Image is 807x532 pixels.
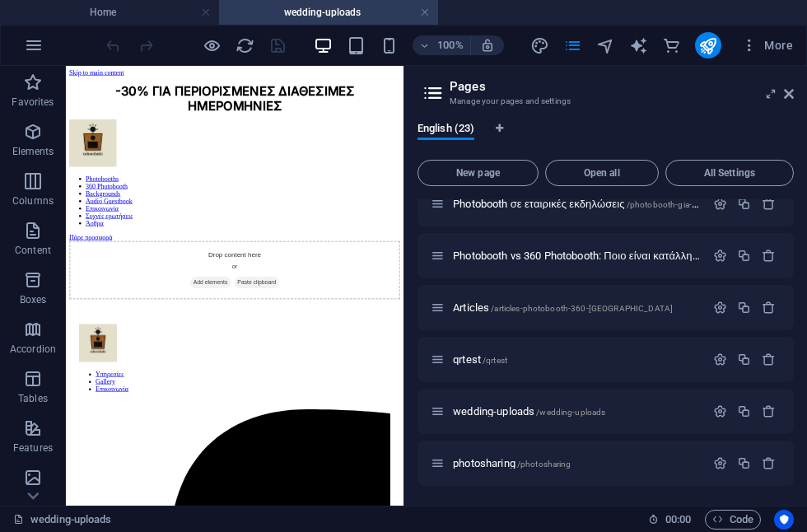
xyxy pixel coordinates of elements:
span: Add elements [249,422,330,445]
p: Content [15,244,51,257]
span: Open all [553,168,651,178]
p: Features [13,441,53,455]
i: On resize automatically adjust zoom level to fit chosen device. [480,38,495,53]
div: Language Tabs [417,122,794,153]
a: Click to cancel selection. Double-click to open Pages [13,510,112,530]
span: New page [425,168,531,178]
button: navigator [596,35,616,55]
div: Duplicate [737,456,751,470]
div: Photobooth vs 360 Photobooth: Ποιο είναι κατάλληλο για τη δική σου εκδήλωση; [448,250,705,261]
i: Commerce [662,36,681,55]
i: Reload page [236,36,254,55]
span: Click to open page [453,353,507,366]
span: : [677,513,679,525]
div: Remove [762,404,776,418]
div: Duplicate [737,404,751,418]
div: Remove [762,197,776,211]
h3: Manage your pages and settings [450,94,761,109]
div: Duplicate [737,197,751,211]
div: Settings [713,197,727,211]
div: Remove [762,352,776,366]
button: design [530,35,550,55]
p: Elements [12,145,54,158]
div: Duplicate [737,301,751,315]
p: Columns [12,194,54,208]
div: Duplicate [737,249,751,263]
h6: Session time [648,510,692,530]
button: Open all [545,160,659,186]
div: wedding-uploads/wedding-uploads [448,406,705,417]
div: Settings [713,404,727,418]
p: Accordion [10,343,56,356]
span: Code [712,510,753,530]
span: Click to open page [453,457,571,469]
p: Favorites [12,96,54,109]
h6: 100% [437,35,464,55]
span: All Settings [673,168,786,178]
span: /articles-photobooth-360-[GEOGRAPHIC_DATA] [491,304,673,313]
i: AI Writer [629,36,648,55]
h4: wedding-uploads [219,3,438,21]
i: Publish [698,36,717,55]
span: Click to open page [453,405,605,418]
span: /qrtest [483,356,507,365]
button: Usercentrics [774,510,794,530]
div: Settings [713,301,727,315]
button: commerce [662,35,682,55]
div: Remove [762,249,776,263]
div: photosharing/photosharing [448,458,705,469]
button: Code [705,510,761,530]
span: 00 00 [665,510,691,530]
button: 100% [413,35,471,55]
p: Tables [18,392,48,405]
div: Settings [713,456,727,470]
span: More [741,37,793,54]
button: More [735,32,800,58]
div: Settings [713,352,727,366]
button: text_generator [629,35,649,55]
div: Drop content here [7,350,669,467]
a: Skip to main content [7,7,116,21]
span: /wedding-uploads [536,408,605,417]
div: Remove [762,301,776,315]
div: Remove [762,456,776,470]
h2: Pages [450,79,794,94]
span: /photosharing [517,460,571,469]
p: Boxes [20,293,47,306]
div: qrtest/qrtest [448,354,705,365]
button: publish [695,32,721,58]
i: Design (Ctrl+Alt+Y) [530,36,549,55]
div: Articles/articles-photobooth-360-[GEOGRAPHIC_DATA] [448,302,705,313]
button: Click here to leave preview mode and continue editing [202,35,222,55]
span: Click to open page [453,301,673,314]
span: English (23) [417,119,474,142]
span: Paste clipboard [337,422,427,445]
i: Navigator [596,36,615,55]
button: New page [417,160,539,186]
div: Photobooth σε εταιρικές εκδηλώσεις/photobooth-gia-etairika-events-[GEOGRAPHIC_DATA] [448,198,705,209]
button: pages [563,35,583,55]
i: Pages (Ctrl+Alt+S) [563,36,582,55]
button: All Settings [665,160,794,186]
div: Duplicate [737,352,751,366]
div: Settings [713,249,727,263]
button: reload [235,35,254,55]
